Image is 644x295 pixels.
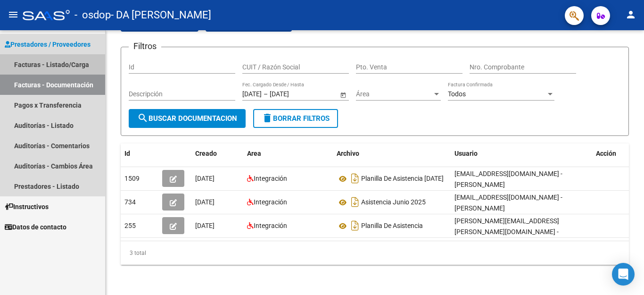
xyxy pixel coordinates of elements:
[270,90,316,98] input: End date
[121,241,629,265] div: 3 total
[337,150,359,157] span: Archivo
[5,222,66,232] span: Datos de contacto
[137,112,149,124] mat-icon: search
[124,175,140,182] span: 1509
[124,150,130,157] span: Id
[612,263,635,286] div: Open Intercom Messenger
[129,109,246,128] button: Buscar Documentacion
[74,5,111,25] span: - osdop
[5,39,91,50] span: Prestadores / Proveedores
[338,90,348,100] button: Open calendar
[195,150,217,157] span: Creado
[124,198,136,206] span: 734
[454,194,562,212] span: [EMAIL_ADDRESS][DOMAIN_NAME] - [PERSON_NAME]
[247,150,261,157] span: Area
[451,143,592,164] datatable-header-cell: Usuario
[195,222,215,229] span: [DATE]
[592,143,639,164] datatable-header-cell: Acción
[454,170,562,188] span: [EMAIL_ADDRESS][DOMAIN_NAME] - [PERSON_NAME]
[454,217,559,246] span: [PERSON_NAME][EMAIL_ADDRESS][PERSON_NAME][DOMAIN_NAME] - [PERSON_NAME]
[121,143,158,164] datatable-header-cell: Id
[349,194,361,210] i: Descargar documento
[191,143,243,164] datatable-header-cell: Creado
[333,143,451,164] datatable-header-cell: Archivo
[5,202,49,212] span: Instructivos
[254,222,287,229] span: Integración
[254,198,287,206] span: Integración
[262,114,330,123] span: Borrar Filtros
[262,112,273,124] mat-icon: delete
[361,199,426,206] span: Asistencia Junio 2025
[195,198,215,206] span: [DATE]
[8,9,19,20] mat-icon: menu
[625,9,636,20] mat-icon: person
[242,90,262,98] input: Start date
[124,222,136,229] span: 255
[596,150,616,157] span: Acción
[454,150,478,157] span: Usuario
[448,90,466,98] span: Todos
[254,175,287,182] span: Integración
[356,90,432,98] span: Área
[264,90,268,98] span: –
[111,5,211,25] span: - DA [PERSON_NAME]
[129,40,161,53] h3: Filtros
[195,175,215,182] span: [DATE]
[349,171,361,186] i: Descargar documento
[243,143,333,164] datatable-header-cell: Area
[137,114,237,123] span: Buscar Documentacion
[253,109,338,128] button: Borrar Filtros
[349,218,361,233] i: Descargar documento
[361,222,423,230] span: Planilla De Asistencia
[361,175,444,183] span: Planilla De Asistencia [DATE]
